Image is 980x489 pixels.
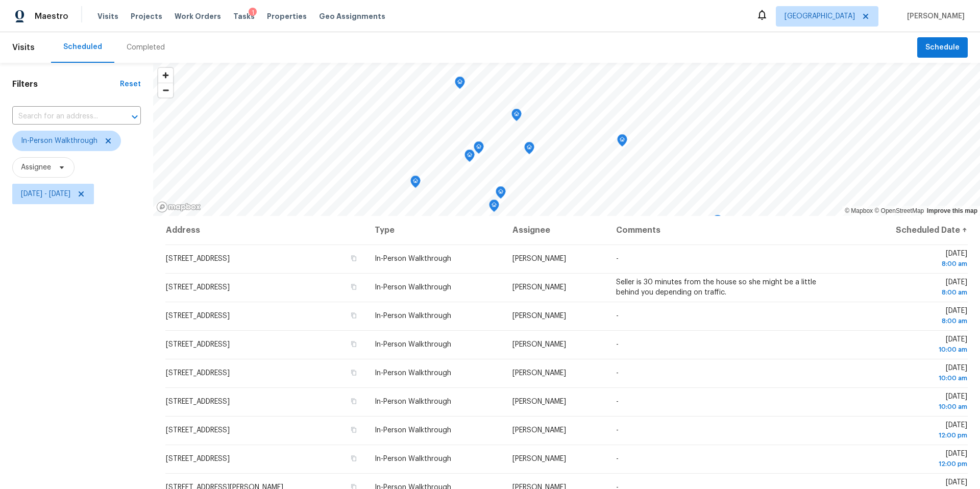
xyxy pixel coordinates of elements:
span: [DATE] [857,307,967,326]
span: [PERSON_NAME] [512,370,566,377]
span: [PERSON_NAME] [512,455,566,462]
span: In-Person Walkthrough [375,284,451,291]
span: Maestro [35,11,68,21]
div: 8:00 am [857,316,967,326]
a: Mapbox homepage [156,201,201,213]
button: Copy Address [349,397,358,406]
div: 12:00 pm [857,459,967,469]
th: Address [165,216,366,244]
span: - [616,312,619,320]
span: Visits [97,11,118,21]
span: Seller is 30 minutes from the house so she might be a little behind you depending on traffic. [616,279,816,296]
a: Mapbox [845,207,873,214]
th: Assignee [504,216,608,244]
span: In-Person Walkthrough [375,455,451,462]
span: Projects [131,11,162,21]
span: Visits [12,36,35,59]
div: Map marker [496,186,506,202]
div: 10:00 am [857,345,967,355]
span: - [616,370,619,377]
span: [DATE] [857,336,967,355]
span: - [616,341,619,348]
th: Scheduled Date ↑ [849,216,968,244]
span: In-Person Walkthrough [375,312,451,320]
span: [DATE] [857,279,967,298]
span: In-Person Walkthrough [375,398,451,405]
div: Map marker [489,200,499,215]
input: Search for an address... [12,109,112,125]
span: Properties [267,11,307,21]
span: [DATE] [857,450,967,469]
span: [DATE] [857,364,967,383]
a: OpenStreetMap [874,207,924,214]
button: Schedule [917,37,968,58]
button: Copy Address [349,339,358,349]
div: 1 [249,8,257,18]
div: Map marker [464,150,475,165]
span: [PERSON_NAME] [512,398,566,405]
span: Assignee [21,162,51,173]
button: Zoom in [158,68,173,83]
div: Map marker [713,215,723,231]
span: [DATE] [857,250,967,269]
span: In-Person Walkthrough [375,370,451,377]
button: Copy Address [349,425,358,434]
span: [STREET_ADDRESS] [166,284,230,291]
span: - [616,427,619,434]
span: [STREET_ADDRESS] [166,455,230,462]
button: Copy Address [349,282,358,291]
div: Map marker [455,77,465,92]
span: Tasks [233,13,255,20]
button: Copy Address [349,254,358,263]
button: Open [128,110,142,124]
span: [STREET_ADDRESS] [166,255,230,262]
span: Zoom out [158,83,173,97]
div: 12:00 pm [857,430,967,441]
h1: Filters [12,79,120,89]
span: [DATE] [857,422,967,441]
th: Comments [608,216,849,244]
span: [PERSON_NAME] [512,312,566,320]
canvas: Map [153,63,980,216]
span: In-Person Walkthrough [375,341,451,348]
span: [STREET_ADDRESS] [166,312,230,320]
span: In-Person Walkthrough [375,427,451,434]
div: Completed [127,42,165,53]
span: [PERSON_NAME] [512,255,566,262]
div: Map marker [617,134,627,150]
span: [PERSON_NAME] [512,341,566,348]
div: Map marker [474,141,484,157]
span: [STREET_ADDRESS] [166,398,230,405]
div: Map marker [524,142,534,158]
span: Work Orders [175,11,221,21]
span: [DATE] - [DATE] [21,189,70,199]
button: Zoom out [158,83,173,97]
div: Map marker [511,109,522,125]
div: 8:00 am [857,287,967,298]
span: [PERSON_NAME] [903,11,965,21]
div: Scheduled [63,42,102,52]
span: - [616,255,619,262]
button: Copy Address [349,368,358,377]
button: Copy Address [349,454,358,463]
div: 8:00 am [857,259,967,269]
span: In-Person Walkthrough [21,136,97,146]
button: Copy Address [349,311,358,320]
span: In-Person Walkthrough [375,255,451,262]
a: Improve this map [927,207,977,214]
div: Reset [120,79,141,89]
span: [PERSON_NAME] [512,427,566,434]
span: [STREET_ADDRESS] [166,341,230,348]
div: 10:00 am [857,373,967,383]
span: - [616,455,619,462]
span: [STREET_ADDRESS] [166,370,230,377]
div: 10:00 am [857,402,967,412]
span: [DATE] [857,393,967,412]
span: [GEOGRAPHIC_DATA] [785,11,855,21]
span: - [616,398,619,405]
span: [STREET_ADDRESS] [166,427,230,434]
span: [PERSON_NAME] [512,284,566,291]
span: Schedule [925,41,960,54]
th: Type [366,216,504,244]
